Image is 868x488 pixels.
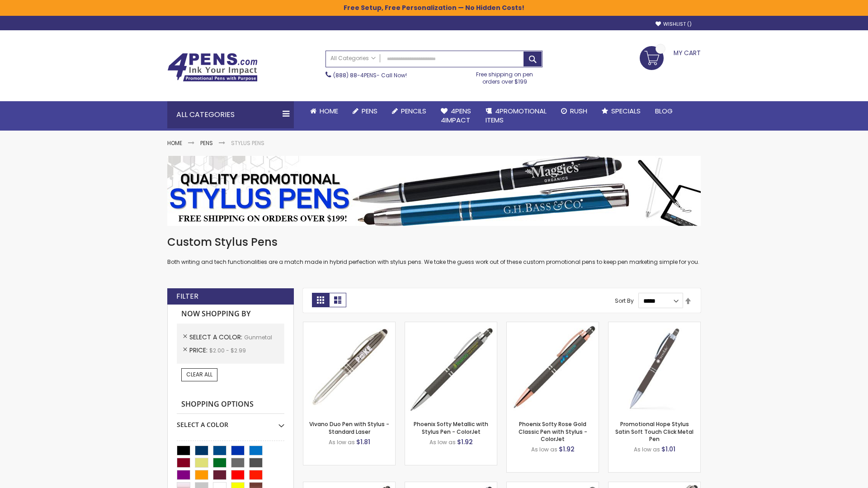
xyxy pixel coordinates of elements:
span: Blog [655,106,673,116]
div: All Categories [167,101,294,128]
a: Home [167,139,182,147]
strong: Filter [176,291,198,301]
div: Free shipping on pen orders over $199 [467,67,543,85]
strong: Stylus Pens [231,139,264,147]
span: $1.81 [356,437,370,446]
a: Phoenix Softy Metallic with Stylus Pen - ColorJet [414,420,488,435]
span: As low as [634,446,660,453]
span: $1.92 [559,445,575,454]
span: As low as [429,438,456,446]
img: Phoenix Softy Rose Gold Classic Pen with Stylus - ColorJet-Gunmetal [507,322,599,414]
img: Vivano Duo Pen with Stylus - Standard Laser-Gunmetal [303,322,395,414]
img: Stylus Pens [167,156,701,226]
a: Home [303,101,345,121]
span: - Call Now! [333,71,407,79]
span: $1.92 [457,437,473,446]
span: Specials [611,106,641,116]
span: $1.01 [661,445,675,454]
a: Rush [554,101,594,121]
span: 4PROMOTIONAL ITEMS [486,106,547,125]
a: Pencils [385,101,434,121]
a: Vivano Duo Pen with Stylus - Standard Laser-Gunmetal [303,322,395,329]
a: 4PROMOTIONALITEMS [478,101,554,131]
span: Select A Color [189,333,244,342]
span: Rush [570,106,587,116]
span: Pencils [401,106,426,116]
a: 4Pens4impact [434,101,478,131]
a: Clear All [181,368,217,381]
strong: Now Shopping by [177,305,284,324]
a: Wishlist [656,21,692,28]
a: Pens [200,139,213,147]
img: Phoenix Softy Metallic with Stylus Pen - ColorJet-Gunmetal [405,322,497,414]
strong: Grid [312,293,329,307]
strong: Shopping Options [177,395,284,414]
span: 4Pens 4impact [441,106,471,125]
span: Clear All [186,371,212,378]
span: As low as [531,446,557,453]
span: All Categories [330,55,376,62]
a: Promotional Hope Stylus Satin Soft Touch Click Metal Pen-Gunmetal [609,322,700,329]
a: Vivano Duo Pen with Stylus - Standard Laser [309,420,389,435]
a: Phoenix Softy Rose Gold Classic Pen with Stylus - ColorJet-Gunmetal [507,322,599,329]
img: Promotional Hope Stylus Satin Soft Touch Click Metal Pen-Gunmetal [609,322,700,414]
h1: Custom Stylus Pens [167,235,701,249]
a: Pens [345,101,385,121]
a: Phoenix Softy Rose Gold Classic Pen with Stylus - ColorJet [519,420,587,442]
a: Promotional Hope Stylus Satin Soft Touch Click Metal Pen [615,420,693,442]
span: $2.00 - $2.99 [209,347,246,354]
a: Specials [594,101,648,121]
a: Phoenix Softy Metallic with Stylus Pen - ColorJet-Gunmetal [405,322,497,329]
span: As low as [329,438,355,446]
a: All Categories [326,51,380,66]
a: Blog [648,101,680,121]
div: Select A Color [177,414,284,429]
span: Home [320,106,338,116]
div: Both writing and tech functionalities are a match made in hybrid perfection with stylus pens. We ... [167,235,701,266]
a: (888) 88-4PENS [333,71,377,79]
span: Pens [362,106,377,116]
label: Sort By [615,297,634,305]
span: Gunmetal [244,333,272,341]
img: 4Pens Custom Pens and Promotional Products [167,53,258,82]
span: Price [189,346,209,355]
